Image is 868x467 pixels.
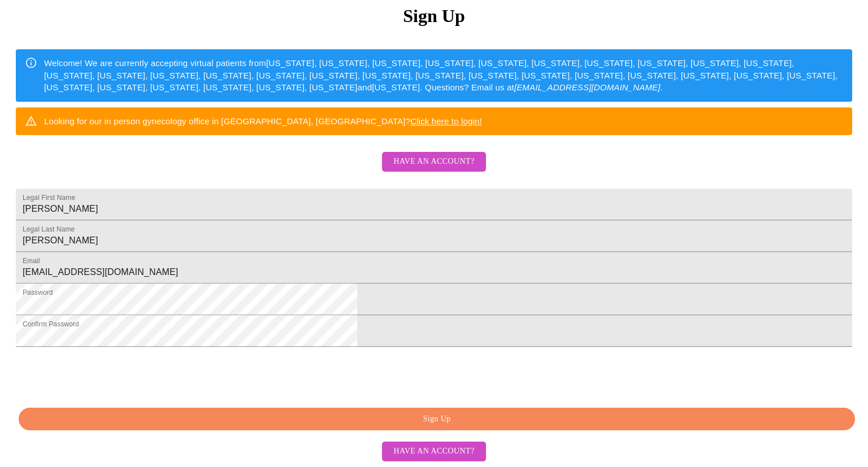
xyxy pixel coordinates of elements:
iframe: reCAPTCHA [16,352,188,396]
span: Have an account? [393,155,474,169]
h3: Sign Up [16,6,852,27]
div: Welcome! We are currently accepting virtual patients from [US_STATE], [US_STATE], [US_STATE], [US... [44,53,843,98]
span: Have an account? [393,444,474,459]
a: Click here to login! [410,116,482,126]
a: Have an account? [379,446,488,455]
button: Sign Up [19,408,855,431]
button: Have an account? [382,152,485,172]
a: Have an account? [379,164,488,174]
div: Looking for our in person gynecology office in [GEOGRAPHIC_DATA], [GEOGRAPHIC_DATA]? [44,111,482,132]
span: Sign Up [32,412,842,426]
em: [EMAIL_ADDRESS][DOMAIN_NAME] [514,82,661,92]
button: Have an account? [382,442,485,461]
